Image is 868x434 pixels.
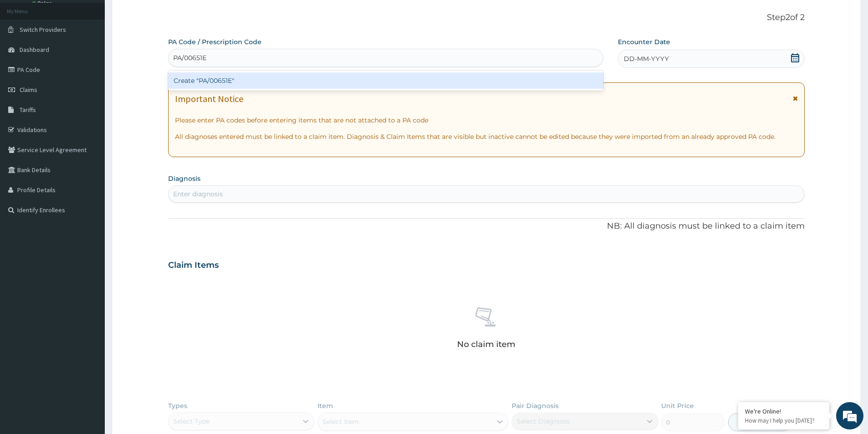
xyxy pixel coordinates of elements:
h1: Important Notice [175,94,243,104]
span: Dashboard [20,46,49,54]
label: PA Code / Prescription Code [168,37,262,46]
img: d_794563401_company_1708531726252_794563401 [17,46,37,68]
p: NB: All diagnosis must be linked to a claim item [168,220,805,232]
p: Please enter PA codes before entering items that are not attached to a PA code [175,116,798,125]
span: DD-MM-YYYY [624,54,669,63]
div: Enter diagnosis [173,189,223,199]
span: Claims [20,86,37,94]
p: Step 2 of 2 [168,13,805,23]
p: No claim item [457,340,515,349]
div: Create "PA/00651E" [168,72,603,89]
div: We're Online! [745,407,822,415]
p: All diagnoses entered must be linked to a claim item. Diagnosis & Claim Items that are visible bu... [175,132,798,141]
label: Diagnosis [168,174,200,183]
span: Switch Providers [20,26,66,34]
h3: Claim Items [168,260,219,271]
textarea: Type your message and hit 'Enter' [5,249,174,281]
label: Encounter Date [618,37,670,46]
span: We're online! [53,115,126,207]
span: Tariffs [20,106,36,114]
div: Minimize live chat window [149,5,171,26]
p: How may I help you today? [745,417,822,424]
div: Chat with us now [47,51,153,63]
